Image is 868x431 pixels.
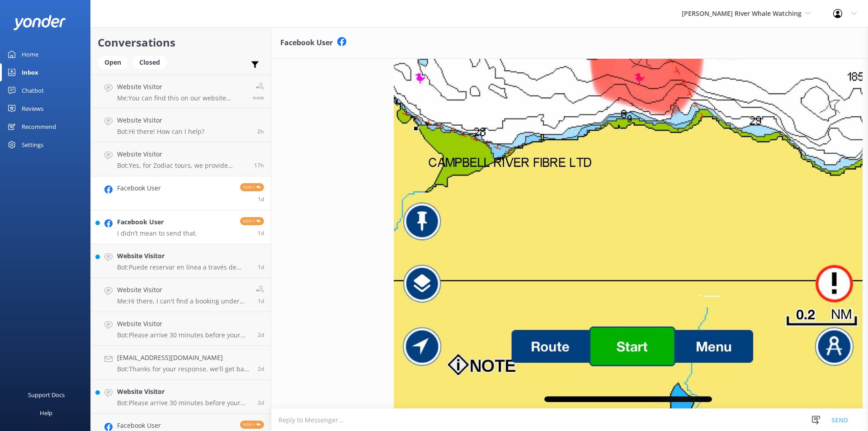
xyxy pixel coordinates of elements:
[40,404,52,422] div: Help
[117,149,247,159] h4: Website Visitor
[91,312,271,346] a: Website VisitorBot:Please arrive 30 minutes before your tour departure to check in.2d
[91,244,271,278] a: Website VisitorBot:Puede reservar en línea a través de nuestro sitio web en [URL][DOMAIN_NAME].1d
[91,109,271,142] a: Website VisitorBot:Hi there! How can I help?2h
[117,183,161,193] h4: Facebook User
[91,278,271,312] a: Website VisitorMe:Hi there, I can't find a booking under that booking number. Can you provide me ...
[22,45,38,63] div: Home
[682,9,802,18] span: [PERSON_NAME] River Whale Watching
[91,346,271,380] a: [EMAIL_ADDRESS][DOMAIN_NAME]Bot:Thanks for your response, we'll get back to you as soon as we can...
[117,161,247,170] p: Bot: Yes, for Zodiac tours, we provide floater suits.
[91,142,271,176] a: Website VisitorBot:Yes, for Zodiac tours, we provide floater suits.17h
[253,94,264,101] span: 12:38pm 14-Aug-2025 (UTC -07:00) America/Tijuana
[117,217,197,227] h4: Facebook User
[117,319,251,329] h4: Website Visitor
[117,297,249,305] p: Me: Hi there, I can't find a booking under that booking number. Can you provide me with your last...
[28,386,65,404] div: Support Docs
[14,15,66,30] img: yonder-white-logo.png
[98,57,132,67] a: Open
[91,176,271,210] a: Facebook UserReply1d
[258,297,264,305] span: 07:12pm 12-Aug-2025 (UTC -07:00) America/Tijuana
[132,56,167,69] div: Closed
[22,63,38,81] div: Inbox
[22,99,43,118] div: Reviews
[280,37,333,49] h3: Facebook User
[258,229,264,237] span: 04:13am 13-Aug-2025 (UTC -07:00) America/Tijuana
[117,331,251,339] p: Bot: Please arrive 30 minutes before your tour departure to check in.
[117,128,204,136] p: Bot: Hi there! How can I help?
[258,263,264,271] span: 10:59pm 12-Aug-2025 (UTC -07:00) America/Tijuana
[240,421,264,429] span: Reply
[117,285,249,295] h4: Website Visitor
[258,331,264,339] span: 08:50am 12-Aug-2025 (UTC -07:00) America/Tijuana
[117,82,246,92] h4: Website Visitor
[117,251,251,261] h4: Website Visitor
[22,118,56,136] div: Recommend
[91,75,271,109] a: Website VisitorMe:You can find this on our website under "Promotions" [URL][DOMAIN_NAME]now
[132,57,171,67] a: Closed
[117,421,188,431] h4: Facebook User
[240,217,264,225] span: Reply
[117,94,246,102] p: Me: You can find this on our website under "Promotions" [URL][DOMAIN_NAME]
[117,387,251,397] h4: Website Visitor
[117,353,251,363] h4: [EMAIL_ADDRESS][DOMAIN_NAME]
[117,399,251,407] p: Bot: Please arrive 30 minutes before your tour departure to check in. If your tour starts at 8 AM...
[258,399,264,407] span: 08:28pm 11-Aug-2025 (UTC -07:00) America/Tijuana
[98,34,264,51] h2: Conversations
[258,195,264,203] span: 08:51am 13-Aug-2025 (UTC -07:00) America/Tijuana
[117,229,197,237] p: I didn’t mean to send that.
[117,365,251,373] p: Bot: Thanks for your response, we'll get back to you as soon as we can during opening hours.
[22,81,44,99] div: Chatbot
[22,136,43,154] div: Settings
[98,56,128,69] div: Open
[254,161,264,169] span: 06:53pm 13-Aug-2025 (UTC -07:00) America/Tijuana
[258,365,264,373] span: 03:32am 12-Aug-2025 (UTC -07:00) America/Tijuana
[91,380,271,414] a: Website VisitorBot:Please arrive 30 minutes before your tour departure to check in. If your tour ...
[117,115,204,125] h4: Website Visitor
[91,210,271,244] a: Facebook UserI didn’t mean to send that.Reply1d
[257,128,264,135] span: 10:12am 14-Aug-2025 (UTC -07:00) America/Tijuana
[117,263,251,271] p: Bot: Puede reservar en línea a través de nuestro sitio web en [URL][DOMAIN_NAME].
[240,183,264,191] span: Reply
